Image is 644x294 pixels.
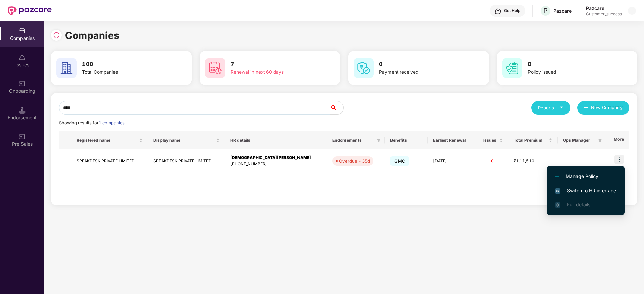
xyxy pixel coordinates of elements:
td: SPEAKDESK PRIVATE LIMITED [71,149,148,173]
img: svg+xml;base64,PHN2ZyBpZD0iUmVsb2FkLTMyeDMyIiB4bWxucz0iaHR0cDovL3d3dy53My5vcmcvMjAwMC9zdmciIHdpZH... [53,32,60,39]
img: svg+xml;base64,PHN2ZyB4bWxucz0iaHR0cDovL3d3dy53My5vcmcvMjAwMC9zdmciIHdpZHRoPSIxNiIgaGVpZ2h0PSIxNi... [555,188,560,194]
span: Registered name [77,138,138,143]
h3: 0 [528,60,612,69]
th: Earliest Renewal [428,131,476,149]
div: Renewal in next 60 days [231,69,315,76]
img: svg+xml;base64,PHN2ZyBpZD0iSGVscC0zMngzMiIgeG1sbnM9Imh0dHA6Ly93d3cudzMub3JnLzIwMDAvc3ZnIiB3aWR0aD... [495,8,501,15]
img: svg+xml;base64,PHN2ZyB4bWxucz0iaHR0cDovL3d3dy53My5vcmcvMjAwMC9zdmciIHdpZHRoPSI2MCIgaGVpZ2h0PSI2MC... [56,58,77,78]
span: Switch to HR interface [555,187,616,194]
span: Display name [153,138,215,143]
span: filter [597,136,603,144]
img: svg+xml;base64,PHN2ZyB4bWxucz0iaHR0cDovL3d3dy53My5vcmcvMjAwMC9zdmciIHdpZHRoPSIxNi4zNjMiIGhlaWdodD... [555,202,560,208]
th: Benefits [385,131,427,149]
img: svg+xml;base64,PHN2ZyB4bWxucz0iaHR0cDovL3d3dy53My5vcmcvMjAwMC9zdmciIHdpZHRoPSI2MCIgaGVpZ2h0PSI2MC... [502,58,522,78]
span: Total Premium [514,138,548,143]
td: SPEAKDESK PRIVATE LIMITED [148,149,225,173]
div: Total Companies [82,69,167,76]
span: filter [377,138,381,142]
div: Pazcare [586,5,622,11]
span: New Company [591,104,623,111]
span: Issues [481,138,498,143]
img: svg+xml;base64,PHN2ZyB4bWxucz0iaHR0cDovL3d3dy53My5vcmcvMjAwMC9zdmciIHdpZHRoPSI2MCIgaGVpZ2h0PSI2MC... [354,58,374,78]
div: 0 [481,158,503,164]
img: svg+xml;base64,PHN2ZyB3aWR0aD0iMjAiIGhlaWdodD0iMjAiIHZpZXdCb3g9IjAgMCAyMCAyMCIgZmlsbD0ibm9uZSIgeG... [19,80,26,87]
span: Showing results for [59,120,126,125]
th: Total Premium [508,131,558,149]
h3: 100 [82,60,167,69]
th: Registered name [71,131,148,149]
div: [DEMOGRAPHIC_DATA][PERSON_NAME] [230,155,322,161]
img: svg+xml;base64,PHN2ZyBpZD0iRHJvcGRvd24tMzJ4MzIiIHhtbG5zPSJodHRwOi8vd3d3LnczLm9yZy8yMDAwL3N2ZyIgd2... [629,8,635,13]
span: GMC [390,156,409,166]
div: Payment received [379,69,464,76]
span: Endorsements [332,138,374,143]
th: Display name [148,131,225,149]
img: svg+xml;base64,PHN2ZyB4bWxucz0iaHR0cDovL3d3dy53My5vcmcvMjAwMC9zdmciIHdpZHRoPSI2MCIgaGVpZ2h0PSI2MC... [205,58,225,78]
img: svg+xml;base64,PHN2ZyB3aWR0aD0iMTQuNSIgaGVpZ2h0PSIxNC41IiB2aWV3Qm94PSIwIDAgMTYgMTYiIGZpbGw9Im5vbm... [19,107,26,114]
span: filter [375,136,382,144]
span: 1 companies. [99,120,126,125]
div: Overdue - 35d [339,158,370,164]
img: svg+xml;base64,PHN2ZyBpZD0iSXNzdWVzX2Rpc2FibGVkIiB4bWxucz0iaHR0cDovL3d3dy53My5vcmcvMjAwMC9zdmciIH... [19,54,26,61]
div: ₹1,11,510 [514,158,553,164]
button: search [330,101,344,115]
div: Policy issued [528,69,612,76]
h3: 7 [231,60,315,69]
td: [DATE] [428,149,476,173]
span: P [543,7,548,15]
span: filter [598,138,602,142]
img: svg+xml;base64,PHN2ZyB3aWR0aD0iMjAiIGhlaWdodD0iMjAiIHZpZXdCb3g9IjAgMCAyMCAyMCIgZmlsbD0ibm9uZSIgeG... [19,133,26,140]
th: Issues [476,131,508,149]
img: icon [614,155,624,164]
h3: 0 [379,60,464,69]
img: svg+xml;base64,PHN2ZyB4bWxucz0iaHR0cDovL3d3dy53My5vcmcvMjAwMC9zdmciIHdpZHRoPSIxMi4yMDEiIGhlaWdodD... [555,175,559,179]
span: caret-down [559,105,564,110]
th: HR details [225,131,327,149]
div: Customer_success [586,11,622,17]
button: plusNew Company [577,101,629,115]
span: search [330,105,343,111]
div: Get Help [504,8,520,13]
div: Pazcare [553,8,572,14]
span: Full details [567,202,590,207]
span: Ops Manager [563,138,595,143]
img: svg+xml;base64,PHN2ZyBpZD0iQ29tcGFuaWVzIiB4bWxucz0iaHR0cDovL3d3dy53My5vcmcvMjAwMC9zdmciIHdpZHRoPS... [19,27,26,34]
th: More [606,131,629,149]
div: Reports [538,104,564,111]
span: plus [584,105,588,111]
img: New Pazcare Logo [8,6,52,15]
h1: Companies [65,28,120,43]
div: [PHONE_NUMBER] [230,161,322,167]
span: Manage Policy [555,173,616,180]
